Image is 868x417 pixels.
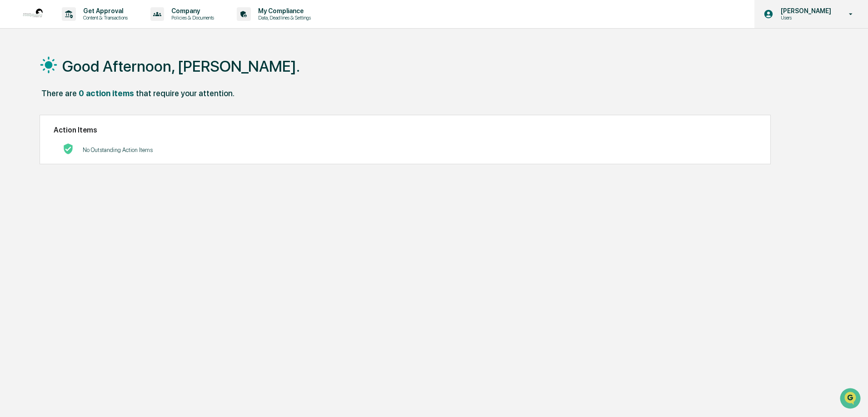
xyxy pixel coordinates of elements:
[90,154,110,161] span: Pylon
[251,7,315,15] p: My Compliance
[164,7,219,15] p: Company
[62,57,300,75] h1: Good Afternoon, [PERSON_NAME].
[773,15,836,21] p: Users
[155,72,165,83] button: Start new chat
[136,88,234,98] div: that require your attention.
[76,7,132,15] p: Get Approval
[773,7,836,15] p: [PERSON_NAME]
[31,69,149,78] div: Start new chat
[62,111,116,127] a: 🗄️Attestations
[22,3,44,25] img: logo
[41,88,77,98] div: There are
[164,15,219,21] p: Policies & Documents
[18,132,57,141] span: Data Lookup
[5,128,61,144] a: 🔎Data Lookup
[839,387,863,412] iframe: Open customer support
[66,115,73,123] div: 🗄️
[83,147,153,153] p: No Outstanding Action Items
[63,143,74,154] img: No Actions logo
[9,115,16,123] div: 🖐️
[79,88,134,98] div: 0 action items
[54,126,757,134] h2: Action Items
[75,114,113,123] span: Attestations
[251,15,315,21] p: Data, Deadlines & Settings
[5,111,62,127] a: 🖐️Preclearance
[64,153,110,161] a: Powered byPylon
[76,15,132,21] p: Content & Transactions
[18,114,59,123] span: Preclearance
[9,19,165,34] p: How can we help?
[9,132,16,140] div: 🔎
[31,78,115,86] div: We're available if you need us!
[9,69,25,86] img: 1746055101610-c473b297-6a78-478c-a979-82029cc54cd1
